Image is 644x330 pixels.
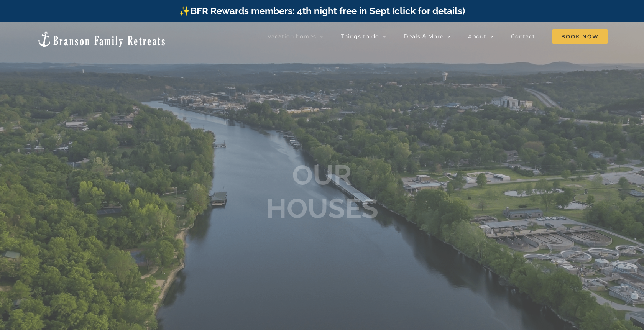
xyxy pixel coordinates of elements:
a: Contact [511,29,535,44]
span: Contact [511,34,535,39]
span: About [468,34,486,39]
span: Book Now [552,29,608,44]
a: Book Now [552,29,608,44]
b: OUR HOUSES [266,159,378,224]
img: Branson Family Retreats Logo [36,31,166,48]
nav: Main Menu [268,29,608,44]
span: Deals & More [404,34,444,39]
span: Things to do [341,34,379,39]
a: Things to do [341,29,386,44]
a: Vacation homes [268,29,324,44]
a: ✨BFR Rewards members: 4th night free in Sept (click for details) [179,5,465,16]
span: Vacation homes [268,34,316,39]
a: Deals & More [404,29,451,44]
a: About [468,29,494,44]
